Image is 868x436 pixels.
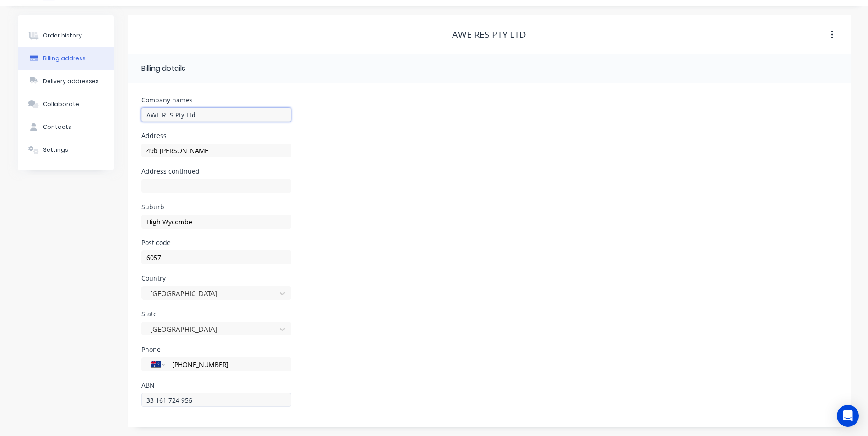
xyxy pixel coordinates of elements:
[18,70,114,93] button: Delivery addresses
[43,100,79,108] div: Collaborate
[141,133,291,139] div: Address
[452,29,526,40] div: AWE RES Pty Ltd
[43,123,71,131] div: Contacts
[43,77,99,85] div: Delivery addresses
[18,93,114,116] button: Collaborate
[18,116,114,138] button: Contacts
[141,63,185,74] div: Billing details
[43,54,86,63] div: Billing address
[141,382,291,388] div: ABN
[141,311,291,317] div: State
[18,138,114,161] button: Settings
[141,275,291,282] div: Country
[141,204,291,210] div: Suburb
[18,24,114,47] button: Order history
[43,32,82,40] div: Order history
[141,168,291,175] div: Address continued
[141,346,291,353] div: Phone
[141,239,291,246] div: Post code
[18,47,114,70] button: Billing address
[837,405,859,427] div: Open Intercom Messenger
[141,97,291,103] div: Company names
[43,146,68,154] div: Settings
